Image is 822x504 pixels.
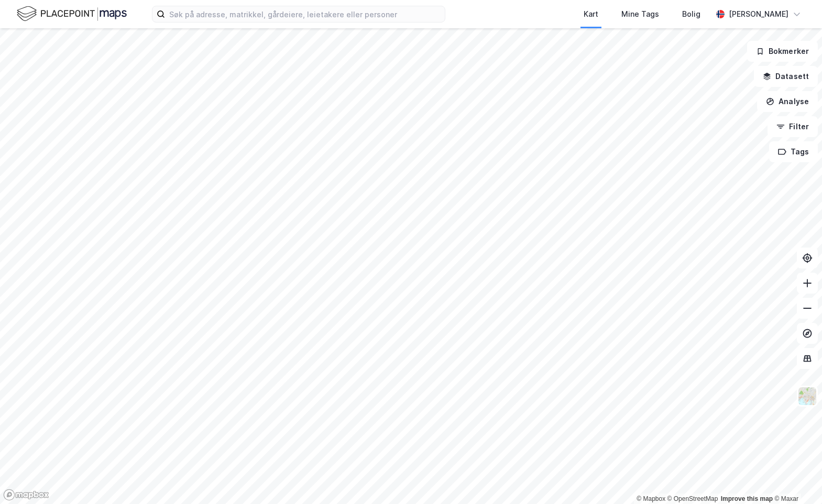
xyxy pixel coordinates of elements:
[770,454,822,504] iframe: Chat Widget
[165,6,445,22] input: Søk på adresse, matrikkel, gårdeiere, leietakere eller personer
[17,5,127,23] img: logo.f888ab2527a4732fd821a326f86c7f29.svg
[721,495,773,502] a: Improve this map
[754,66,818,87] button: Datasett
[621,8,659,20] div: Mine Tags
[769,141,818,162] button: Tags
[667,495,718,502] a: OpenStreetMap
[682,8,700,20] div: Bolig
[637,495,665,502] a: Mapbox
[757,91,818,112] button: Analyse
[729,8,788,20] div: [PERSON_NAME]
[797,386,817,406] img: Z
[747,41,818,62] button: Bokmerker
[3,489,49,501] a: Mapbox homepage
[768,116,818,137] button: Filter
[584,8,598,20] div: Kart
